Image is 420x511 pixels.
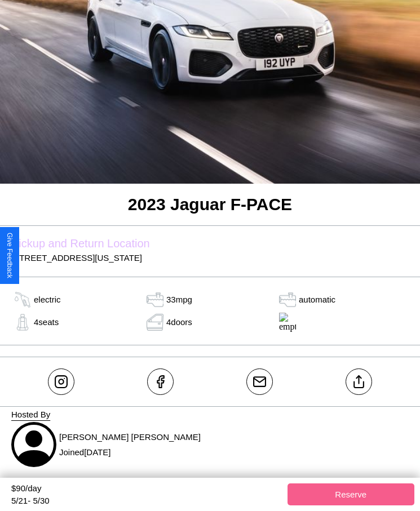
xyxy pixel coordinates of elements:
img: gas [11,291,34,308]
div: $ 90 /day [11,483,282,496]
p: Joined [DATE] [59,445,201,460]
p: automatic [299,292,335,307]
div: 5 / 21 - 5 / 30 [11,496,282,505]
p: [PERSON_NAME] [PERSON_NAME] [59,429,201,445]
img: gas [11,314,34,331]
p: [STREET_ADDRESS][US_STATE] [11,250,409,265]
img: empty [276,313,299,332]
p: 4 seats [34,314,59,330]
div: Give Feedback [6,233,14,278]
p: 4 doors [166,314,192,330]
p: Hosted By [11,407,409,422]
img: gas [276,291,299,308]
p: electric [34,292,61,307]
p: 33 mpg [166,292,192,307]
button: Reserve [288,483,415,505]
img: tank [144,291,166,308]
img: door [144,314,166,331]
label: Pickup and Return Location [11,237,409,250]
